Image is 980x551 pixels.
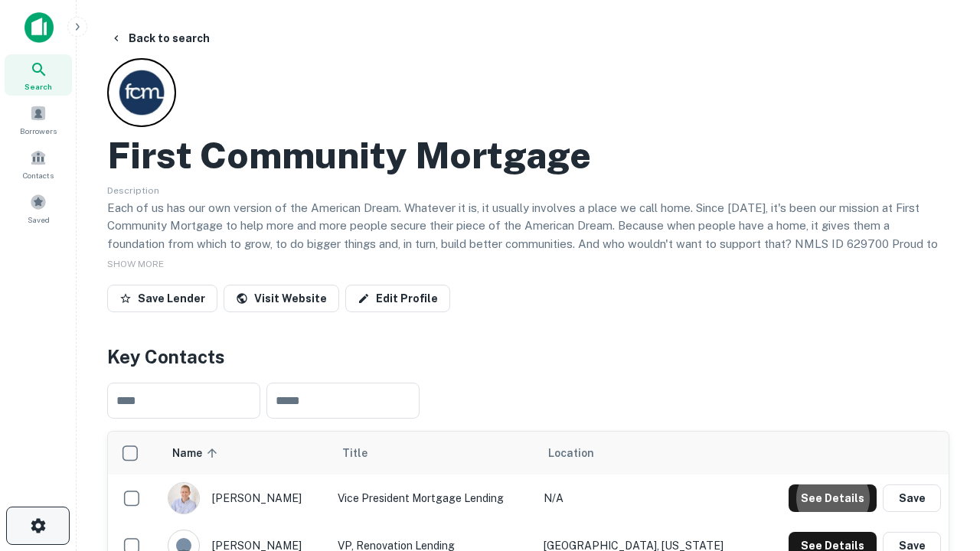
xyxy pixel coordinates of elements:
[224,285,339,312] a: Visit Website
[342,444,387,462] span: Title
[23,169,54,181] span: Contacts
[5,143,72,184] a: Contacts
[536,432,758,474] th: Location
[172,444,222,462] span: Name
[536,474,758,522] td: N/A
[107,133,591,178] h2: First Community Mortgage
[24,12,54,43] img: capitalize-icon.png
[107,259,164,269] span: SHOW MORE
[883,484,941,512] button: Save
[330,432,536,474] th: Title
[20,125,57,137] span: Borrowers
[5,54,72,96] a: Search
[168,483,199,514] img: 1520878720083
[160,432,330,474] th: Name
[107,185,159,196] span: Description
[24,80,52,93] span: Search
[107,343,949,370] h4: Key Contacts
[168,482,322,514] div: [PERSON_NAME]
[107,199,949,271] p: Each of us has our own version of the American Dream. Whatever it is, it usually involves a place...
[345,285,450,312] a: Edit Profile
[789,484,877,512] button: See Details
[107,285,217,312] button: Save Lender
[903,380,980,453] iframe: Chat Widget
[330,474,536,522] td: Vice President Mortgage Lending
[5,99,72,140] a: Borrowers
[5,187,72,229] a: Saved
[548,444,594,462] span: Location
[104,24,216,52] button: Back to search
[28,214,50,226] span: Saved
